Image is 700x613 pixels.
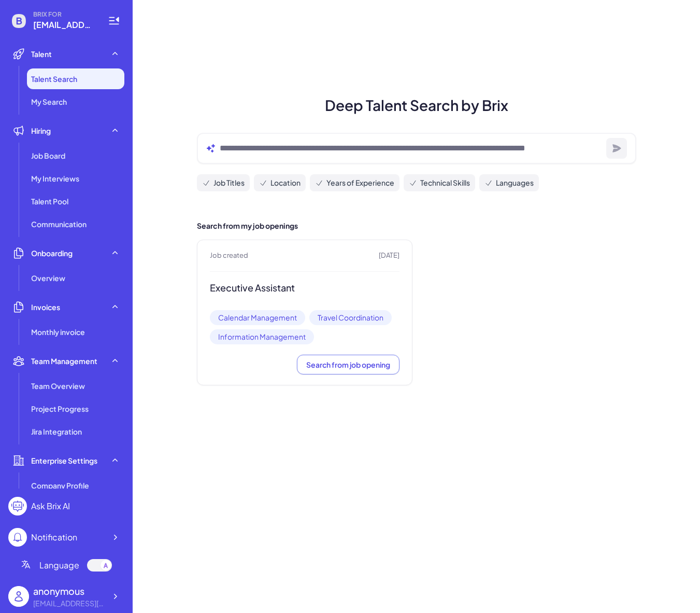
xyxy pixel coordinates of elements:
[210,282,399,294] h3: Executive Assistant
[306,360,390,369] span: Search from job opening
[31,126,51,136] span: Hiring
[8,586,29,607] img: user_logo.png
[31,96,67,107] span: My Search
[184,94,649,116] h1: Deep Talent Search by Brix
[379,250,399,261] span: [DATE]
[197,220,636,231] h2: Search from my job openings
[420,177,470,188] span: Technical Skills
[31,273,65,283] span: Overview
[31,173,79,184] span: My Interviews
[31,150,65,161] span: Job Board
[210,250,248,261] span: Job created
[270,177,301,188] span: Location
[31,219,87,229] span: Communication
[31,480,89,491] span: Company Profile
[31,196,68,206] span: Talent Pool
[31,455,97,466] span: Enterprise Settings
[31,381,85,391] span: Team Overview
[31,302,60,312] span: Invoices
[31,356,97,366] span: Team Management
[31,531,77,544] div: Notification
[309,310,392,325] span: Travel Coordination
[31,248,73,258] span: Onboarding
[33,598,106,609] div: mzheng@himcap.com
[496,177,534,188] span: Languages
[31,426,82,437] span: Jira Integration
[33,584,106,598] div: anonymous
[326,177,394,188] span: Years of Experience
[213,177,245,188] span: Job Titles
[31,327,85,337] span: Monthly invoice
[210,329,314,344] span: Information Management
[210,310,305,325] span: Calendar Management
[31,74,77,84] span: Talent Search
[33,10,95,19] span: BRIX FOR
[297,355,399,374] button: Search from job opening
[39,559,79,572] span: Language
[31,500,70,512] div: Ask Brix AI
[31,403,89,414] span: Project Progress
[33,19,95,31] span: mzheng@himcap.com
[31,49,52,59] span: Talent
